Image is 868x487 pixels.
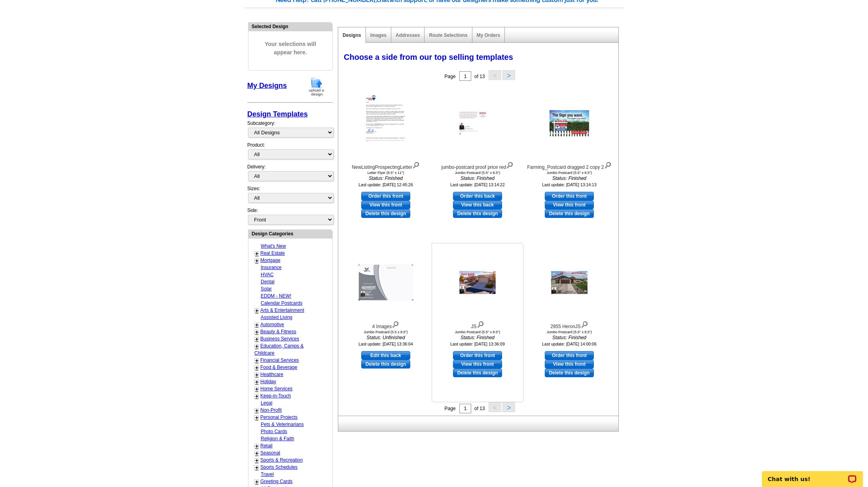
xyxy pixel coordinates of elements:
a: use this design [453,192,502,201]
a: Sports Schedules [260,464,298,470]
a: Designs [343,32,361,38]
a: Delete this design [545,209,594,218]
img: 2955 HeronJS [550,269,589,296]
a: Delete this design [361,360,410,369]
a: What's New [261,243,286,249]
small: Last update: [DATE] 14:00:06 [542,342,597,346]
a: + [255,464,258,471]
div: Jumbo Postcard (5.5" x 8.5") [526,171,613,175]
div: Farming_Postcard dragged 2 copy 2 [526,160,613,171]
i: Status: Finished [434,334,521,341]
a: + [255,443,258,449]
a: Images [370,32,387,38]
a: Route Selections [429,32,467,38]
a: + [255,322,258,328]
a: Insurance [261,265,282,270]
a: View this front [361,201,410,209]
img: view design details [412,160,420,169]
a: Religion & Faith [261,436,294,441]
img: 4 Images [358,264,413,301]
a: Food & Beverage [260,365,297,370]
div: Product: [247,141,333,163]
a: Mortgage [260,258,280,263]
small: Last update: [DATE] 13:14:22 [450,182,505,187]
a: use this design [545,351,594,360]
a: Seasonal [260,450,280,456]
div: 2955 HeronJS [526,319,613,330]
img: jumbo-postcard proof price red [458,110,497,136]
a: My Orders [477,32,500,38]
iframe: LiveChat chat widget [757,462,868,487]
div: Letter Flyer (8.5" x 11") [342,171,429,175]
div: 4 Images [342,319,429,330]
a: + [255,457,258,464]
span: Page [445,406,456,411]
a: Assisted Living [261,315,292,320]
button: < [489,402,501,412]
span: Choose a side from our top selling templates [344,53,513,61]
img: JS [458,269,497,296]
a: + [255,414,258,421]
button: > [502,402,515,412]
a: + [255,336,258,342]
img: upload-design [306,76,327,97]
div: Design Categories [248,230,332,237]
small: Last update: [DATE] 12:45:26 [358,182,413,187]
div: Jumbo Postcard (5.5 x 8.5") [342,330,429,334]
a: + [255,386,258,392]
a: Calendar Postcards [261,300,302,306]
span: Page [445,74,456,79]
img: view design details [506,160,514,169]
i: Status: Finished [526,334,613,341]
div: jumbo-postcard proof price red [434,160,521,171]
span: of 13 [474,74,485,79]
a: Personal Projects [260,414,298,420]
a: Sports & Recreation [260,457,303,463]
div: Jumbo Postcard (5.5" x 8.5") [434,171,521,175]
i: Status: Finished [342,175,429,182]
button: < [489,70,501,80]
div: Jumbo Postcard (5.5" x 8.5") [526,330,613,334]
a: My Designs [247,82,287,90]
span: of 13 [474,406,485,411]
a: View this front [545,360,594,369]
a: HVAC [261,272,273,277]
a: + [255,365,258,371]
a: Dental [261,279,275,285]
a: View this front [453,360,502,369]
a: Keep-in-Touch [260,393,291,399]
a: EDDM - NEW! [261,293,291,299]
div: Subcategory: [247,120,333,141]
div: Side: [247,207,333,225]
span: Your selections will appear here. [254,32,326,65]
a: View this back [453,201,502,209]
a: + [255,258,258,264]
a: Automotive [260,322,284,327]
a: Non-Profit [260,407,282,413]
a: + [255,479,258,485]
div: Delivery: [247,163,333,185]
a: use this design [361,192,410,201]
img: NewListingProspectingLetter [358,88,413,159]
a: + [255,307,258,314]
a: Delete this design [453,369,502,377]
a: + [255,407,258,414]
a: + [255,329,258,335]
a: Arts & Entertainment [260,307,304,313]
a: Delete this design [545,369,594,377]
a: Delete this design [361,209,410,218]
a: Addresses [396,32,420,38]
div: Selected Design [248,23,332,30]
a: Solar [261,286,272,292]
img: view design details [392,319,399,328]
div: JS [434,319,521,330]
a: Retail [260,443,273,449]
small: Last update: [DATE] 13:14:13 [542,182,597,187]
img: view design details [604,160,612,169]
a: Delete this design [453,209,502,218]
a: Beauty & Fitness [260,329,296,334]
img: view design details [581,319,588,328]
a: + [255,343,258,349]
small: Last update: [DATE] 13:36:04 [358,342,413,346]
